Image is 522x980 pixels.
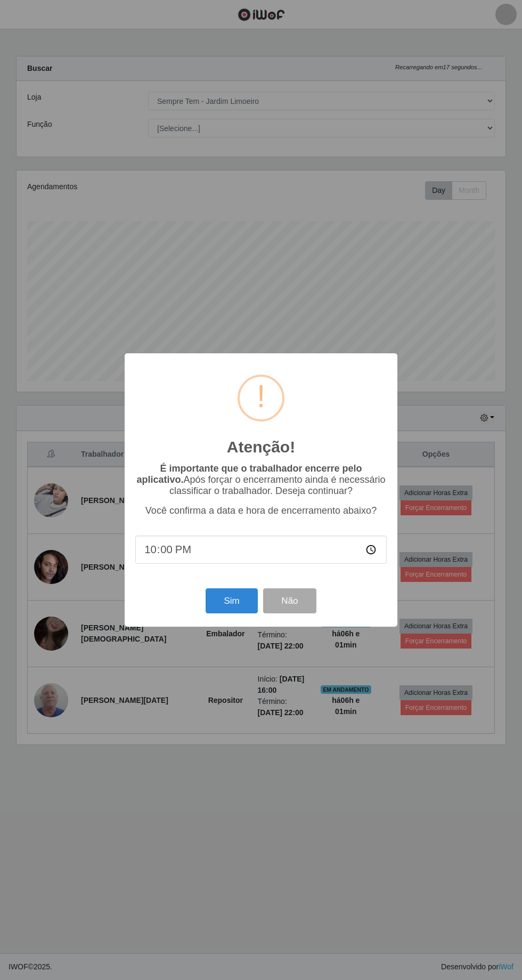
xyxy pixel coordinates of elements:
p: Você confirma a data e hora de encerramento abaixo? [135,505,387,516]
b: É importante que o trabalhador encerre pelo aplicativo. [136,463,362,485]
h2: Atenção! [227,438,295,457]
p: Após forçar o encerramento ainda é necessário classificar o trabalhador. Deseja continuar? [135,463,387,497]
button: Sim [206,588,257,613]
button: Não [263,588,316,613]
